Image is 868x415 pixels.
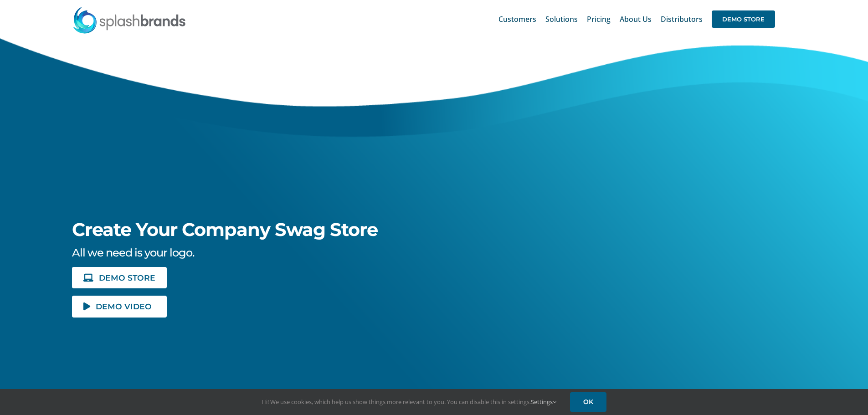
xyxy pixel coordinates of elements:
[570,392,606,412] a: OK
[661,15,703,23] span: Distributors
[498,5,775,34] nav: Main Menu
[498,5,536,34] a: Customers
[712,5,775,34] a: DEMO STORE
[72,6,186,34] img: SplashBrands.com Logo
[587,5,611,34] a: Pricing
[99,274,155,282] span: DEMO STORE
[72,218,378,241] span: Create Your Company Swag Store
[712,10,775,28] span: DEMO STORE
[545,15,578,23] span: Solutions
[620,15,652,23] span: About Us
[531,398,556,406] a: Settings
[262,398,556,406] span: Hi! We use cookies, which help us show things more relevant to you. You can disable this in setti...
[661,5,703,34] a: Distributors
[587,15,611,23] span: Pricing
[498,15,536,23] span: Customers
[72,246,194,259] span: All we need is your logo.
[72,267,167,288] a: DEMO STORE
[96,302,152,310] span: DEMO VIDEO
